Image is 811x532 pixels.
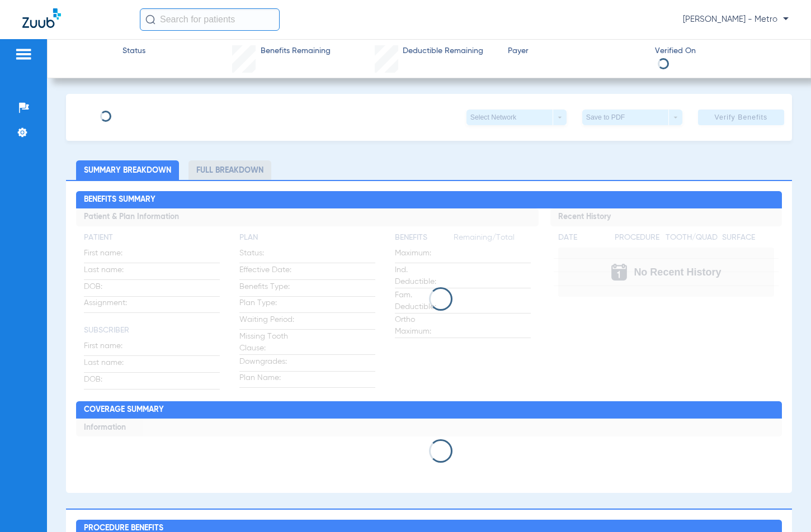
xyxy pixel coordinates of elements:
[403,45,483,57] span: Deductible Remaining
[655,45,793,57] span: Verified On
[508,45,645,57] span: Payer
[140,8,280,31] input: Search for patients
[188,160,271,180] li: Full Breakdown
[22,8,61,28] img: Zuub Logo
[76,401,782,419] h2: Coverage Summary
[122,45,145,57] span: Status
[261,45,331,57] span: Benefits Remaining
[683,14,789,25] span: [PERSON_NAME] - Metro
[76,160,179,180] li: Summary Breakdown
[76,191,782,209] h2: Benefits Summary
[15,47,32,61] img: hamburger-icon
[145,15,155,25] img: Search Icon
